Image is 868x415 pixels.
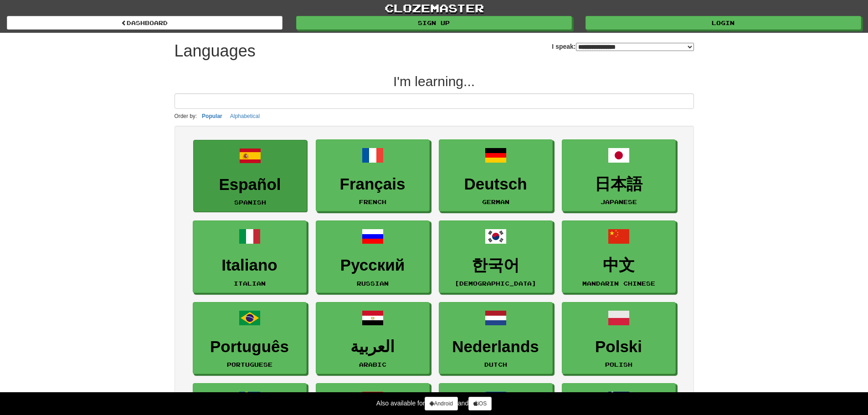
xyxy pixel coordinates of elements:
[567,256,671,274] h3: 中文
[321,256,425,274] h3: Русский
[439,302,553,374] a: NederlandsDutch
[359,199,386,205] small: French
[444,256,548,274] h3: 한국어
[175,113,197,119] small: Order by:
[601,199,637,205] small: Japanese
[455,280,536,287] small: [DEMOGRAPHIC_DATA]
[316,220,430,293] a: РусскийRussian
[439,220,553,293] a: 한국어[DEMOGRAPHIC_DATA]
[439,139,553,212] a: DeutschGerman
[175,42,256,60] h1: Languages
[444,338,548,356] h3: Nederlands
[316,302,430,374] a: العربيةArabic
[321,175,425,193] h3: Français
[7,16,282,30] a: dashboard
[316,139,430,212] a: FrançaisFrench
[586,16,861,30] a: Login
[562,302,676,374] a: PolskiPolish
[562,139,676,212] a: 日本語Japanese
[444,175,548,193] h3: Deutsch
[357,280,389,287] small: Russian
[234,280,266,287] small: Italian
[567,175,671,193] h3: 日本語
[605,361,632,368] small: Polish
[193,220,307,293] a: ItalianoItalian
[175,74,694,89] h2: I'm learning...
[198,338,302,356] h3: Português
[582,280,655,287] small: Mandarin Chinese
[193,302,307,374] a: PortuguêsPortuguese
[425,397,457,410] a: Android
[552,42,693,51] label: I speak:
[567,338,671,356] h3: Polski
[296,16,572,30] a: Sign up
[484,361,507,368] small: Dutch
[482,199,509,205] small: German
[199,111,225,121] button: Popular
[562,220,676,293] a: 中文Mandarin Chinese
[576,43,694,51] select: I speak:
[193,140,307,212] a: EspañolSpanish
[321,338,425,356] h3: العربية
[198,256,302,274] h3: Italiano
[227,111,262,121] button: Alphabetical
[198,176,302,194] h3: Español
[234,199,266,205] small: Spanish
[468,397,492,410] a: iOS
[359,361,386,368] small: Arabic
[227,361,272,368] small: Portuguese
